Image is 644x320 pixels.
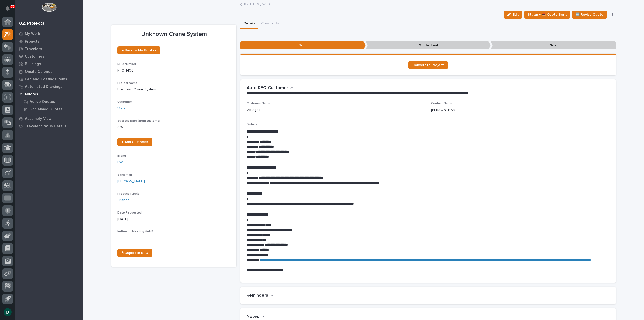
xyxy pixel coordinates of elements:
a: Buildings [15,60,83,68]
span: Project Name [117,82,138,85]
a: Voltagrid [117,106,132,111]
span: Convert to Project [412,63,444,67]
p: Buildings [25,62,41,66]
a: Projects [15,38,83,45]
a: Onsite Calendar [15,68,83,75]
a: PWI [117,160,123,165]
a: Back toMy Work [244,1,271,7]
p: Sold [491,41,616,50]
p: 79 [11,5,14,8]
a: Customers [15,53,83,60]
a: My Work [15,30,83,38]
button: Notifications [2,3,13,14]
span: 🆕 Revise Quote [575,12,603,18]
p: Quotes [25,92,38,97]
span: Details [247,123,257,126]
a: Automated Drawings [15,83,83,90]
span: Success Rate (from customer) [117,119,162,122]
span: Customer [117,100,132,103]
button: users-avatar [2,307,13,317]
p: Travelers [25,47,42,51]
p: Onsite Calendar [25,69,54,74]
a: Unclaimed Quotes [19,105,83,113]
h2: Notes [247,314,259,320]
span: + Add Customer [122,140,148,144]
a: Fab and Coatings Items [15,75,83,83]
span: Date Requested [117,211,142,214]
a: ⎘ Duplicate RFQ [117,249,152,257]
a: Travelers [15,45,83,53]
p: - [117,235,230,241]
span: Edit [513,12,519,17]
p: [PERSON_NAME] [431,107,459,113]
img: Workspace Logo [42,3,56,12]
p: Automated Drawings [25,85,62,89]
h2: Auto RFQ Customer [247,85,288,91]
span: Customer Name [247,102,270,105]
span: ⎘ Duplicate RFQ [122,251,148,255]
a: Convert to Project [408,61,448,69]
p: Assembly View [25,117,51,121]
p: Active Quotes [30,100,55,104]
p: Todo [240,41,366,50]
button: Reminders [247,293,274,298]
p: Unclaimed Quotes [30,107,63,112]
span: Status→ 📤 Quote Sent [528,12,567,18]
div: Notifications79 [6,6,13,14]
p: Customers [25,54,44,59]
h2: Reminders [247,293,268,298]
button: Details [240,19,258,29]
span: Salesman [117,173,132,176]
span: RFQ Number [117,63,136,66]
a: [PERSON_NAME] [117,179,145,184]
a: + Add Customer [117,138,152,146]
p: 0 % [117,125,230,130]
a: Traveler Status Details [15,122,83,130]
p: Quote Sent [366,41,491,50]
a: Active Quotes [19,98,83,105]
p: My Work [25,32,40,36]
div: 02. Projects [19,21,44,26]
a: ← Back to My Quotes [117,46,160,54]
p: Projects [25,39,39,44]
a: Assembly View [15,115,83,122]
p: Fab and Coatings Items [25,77,67,82]
span: In-Person Meeting Held? [117,230,153,233]
p: RFQ11496 [117,68,230,73]
span: ← Back to My Quotes [122,49,156,52]
button: 🆕 Revise Quote [572,11,607,19]
p: Unknown Crane System [117,31,230,38]
span: Product Type(s) [117,192,140,195]
a: Quotes [15,90,83,98]
button: Status→ 📤 Quote Sent [524,11,570,19]
button: Notes [247,314,265,320]
span: Contact Name [431,102,452,105]
p: Unknown Crane System [117,87,230,92]
button: Auto RFQ Customer [247,85,294,91]
p: [DATE] [117,217,230,222]
span: Brand [117,154,126,157]
button: Edit [504,11,522,19]
a: Cranes [117,198,129,203]
p: Voltagrid [247,107,261,113]
p: Traveler Status Details [25,124,66,129]
button: Comments [258,19,282,29]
